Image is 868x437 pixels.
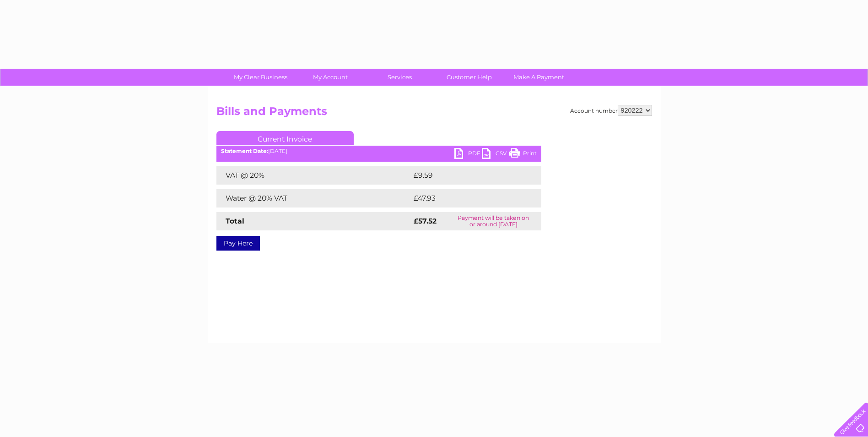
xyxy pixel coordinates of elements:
a: Current Invoice [216,131,354,145]
a: Pay Here [216,236,260,251]
a: CSV [482,148,509,161]
a: PDF [454,148,482,161]
td: VAT @ 20% [216,166,411,185]
div: Account number [570,105,652,116]
a: My Account [292,69,368,86]
td: £47.93 [411,189,522,208]
div: [DATE] [216,148,541,154]
td: Water @ 20% VAT [216,189,411,208]
td: £9.59 [411,166,520,185]
strong: Total [226,217,244,225]
h2: Bills and Payments [216,105,652,122]
a: Make A Payment [501,69,577,86]
strong: £57.52 [414,217,437,225]
a: My Clear Business [223,69,298,86]
td: Payment will be taken on or around [DATE] [446,212,541,230]
a: Customer Help [431,69,507,86]
b: Statement Date: [221,147,268,154]
a: Services [362,69,437,86]
a: Print [509,148,537,161]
